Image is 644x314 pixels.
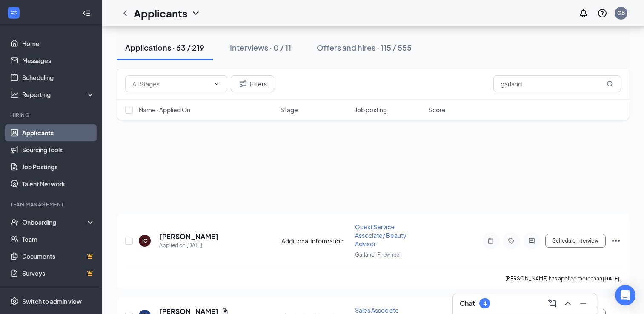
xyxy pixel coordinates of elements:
svg: ChevronDown [191,8,201,18]
svg: Collapse [82,9,91,17]
input: All Stages [132,79,210,88]
div: Additional Information [281,237,350,245]
svg: Note [486,237,496,244]
svg: WorkstreamLogo [9,9,18,17]
div: IC [142,237,147,244]
span: Name · Applied On [139,106,190,114]
div: Hiring [10,111,93,119]
svg: Minimize [578,298,588,308]
svg: UserCheck [10,218,19,226]
span: Score [429,106,446,114]
h3: Chat [460,299,475,308]
svg: ChevronLeft [120,8,130,18]
span: Job posting [355,106,387,114]
svg: Notifications [578,8,589,18]
span: Garland-Firewheel [355,251,401,258]
a: Home [22,35,95,52]
button: Schedule Interview [545,234,606,248]
svg: ComposeMessage [547,298,558,308]
div: Applications · 63 / 219 [125,42,204,53]
a: Scheduling [22,69,95,86]
svg: Ellipses [611,236,621,246]
svg: Tag [506,237,516,244]
div: Offers and hires · 115 / 555 [317,42,412,53]
svg: MagnifyingGlass [607,80,613,87]
a: SurveysCrown [22,265,95,282]
div: Interviews · 0 / 11 [230,42,291,53]
div: GB [617,9,625,17]
svg: Settings [10,297,19,305]
a: Talent Network [22,175,95,192]
p: [PERSON_NAME] has applied more than . [505,275,621,282]
a: Team [22,231,95,248]
div: Reporting [22,90,95,99]
a: DocumentsCrown [22,248,95,265]
a: Messages [22,52,95,69]
svg: Analysis [10,90,19,99]
div: Team Management [10,201,93,208]
svg: ActiveChat [527,237,537,244]
span: Stage [281,106,298,114]
div: Switch to admin view [22,297,82,305]
div: Open Intercom Messenger [615,285,635,305]
h1: Applicants [134,6,187,20]
button: ComposeMessage [546,297,559,310]
b: [DATE] [602,275,620,282]
button: Minimize [576,297,590,310]
div: Onboarding [22,218,88,226]
svg: ChevronDown [213,80,220,87]
button: Filter Filters [231,75,274,92]
input: Search in applications [493,75,621,92]
div: Applied on [DATE] [159,241,218,250]
svg: Filter [238,79,248,89]
span: Sales Associate [355,306,399,314]
a: Applicants [22,124,95,141]
a: Job Postings [22,158,95,175]
div: 4 [483,300,487,307]
button: ChevronUp [561,297,575,310]
svg: ChevronUp [563,298,573,308]
h5: [PERSON_NAME] [159,232,218,241]
a: Sourcing Tools [22,141,95,158]
svg: QuestionInfo [597,8,607,18]
span: Guest Service Associate/ Beauty Advisor [355,223,406,248]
